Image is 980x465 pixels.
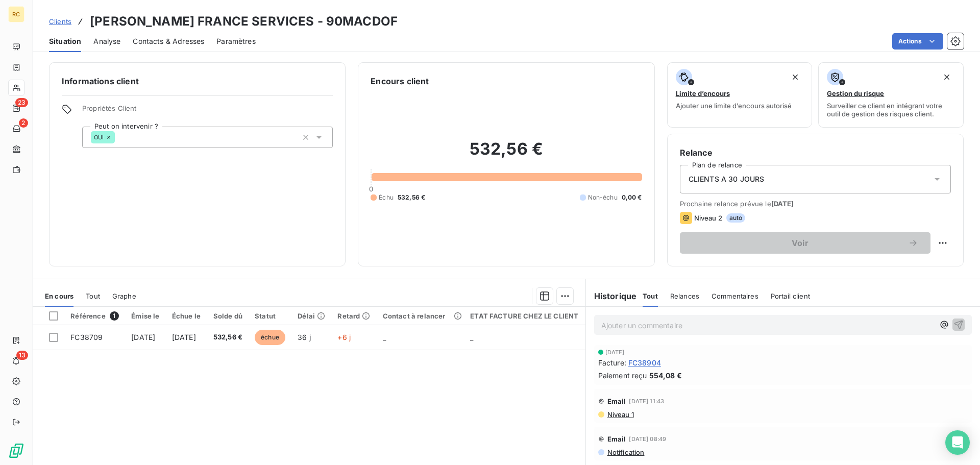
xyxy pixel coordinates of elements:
span: échue [255,330,285,345]
div: Solde dû [213,312,242,320]
span: Gestion du risque [827,89,884,97]
span: Niveau 2 [694,214,722,222]
span: 36 j [298,333,311,341]
span: Email [607,397,626,405]
span: [DATE] [771,200,794,208]
input: Ajouter une valeur [115,133,123,142]
span: Analyse [93,36,120,46]
div: Retard [337,312,370,320]
span: Tout [86,292,100,300]
span: [DATE] [131,333,155,341]
span: CLIENTS A 30 JOURS [689,174,765,184]
span: +6 j [337,333,351,341]
span: 23 [15,98,28,107]
span: 554,08 € [649,370,682,381]
div: Statut [255,312,285,320]
span: [DATE] [172,333,196,341]
span: En cours [45,292,73,300]
button: Limite d’encoursAjouter une limite d’encours autorisé [667,62,813,128]
span: 532,56 € [213,332,242,342]
span: 0 [369,185,373,193]
span: Ajouter une limite d’encours autorisé [676,102,792,110]
h3: [PERSON_NAME] FRANCE SERVICES - 90MACDOF [90,12,398,31]
h6: Encours client [371,75,429,87]
div: RC [8,6,24,22]
h2: 532,56 € [371,139,642,169]
span: Voir [692,239,908,247]
h6: Historique [586,290,637,302]
span: [DATE] 11:43 [629,398,664,404]
span: Situation [49,36,81,46]
span: 13 [16,351,28,360]
span: 1 [110,311,119,321]
div: Délai [298,312,325,320]
span: 2 [19,118,28,128]
span: Graphe [112,292,136,300]
span: Niveau 1 [606,410,634,419]
span: [DATE] [605,349,625,355]
div: ETAT FACTURE CHEZ LE CLIENT [470,312,579,320]
span: FC38904 [628,357,661,368]
h6: Relance [680,146,951,159]
span: 532,56 € [398,193,425,202]
span: Surveiller ce client en intégrant votre outil de gestion des risques client. [827,102,955,118]
span: FC38709 [70,333,103,341]
button: Voir [680,232,930,254]
div: Émise le [131,312,160,320]
a: Clients [49,16,71,27]
span: auto [726,213,746,223]
span: Email [607,435,626,443]
span: Relances [670,292,699,300]
span: OUI [94,134,104,140]
button: Gestion du risqueSurveiller ce client en intégrant votre outil de gestion des risques client. [818,62,964,128]
img: Logo LeanPay [8,443,24,459]
span: Non-échu [588,193,618,202]
div: Référence [70,311,119,321]
span: 0,00 € [622,193,642,202]
span: Paramètres [216,36,256,46]
span: Prochaine relance prévue le [680,200,951,208]
span: Clients [49,17,71,26]
h6: Informations client [62,75,333,87]
span: Notification [606,448,645,456]
div: Contact à relancer [383,312,458,320]
span: _ [383,333,386,341]
span: [DATE] 08:49 [629,436,666,442]
span: Échu [379,193,394,202]
span: Commentaires [712,292,758,300]
span: Propriétés Client [82,104,333,118]
div: Échue le [172,312,201,320]
span: Tout [643,292,658,300]
span: Portail client [771,292,810,300]
span: Paiement reçu [598,370,647,381]
span: Limite d’encours [676,89,730,97]
span: Contacts & Adresses [133,36,204,46]
span: _ [470,333,473,341]
button: Actions [892,33,943,50]
span: Facture : [598,357,626,368]
div: Open Intercom Messenger [945,430,970,455]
